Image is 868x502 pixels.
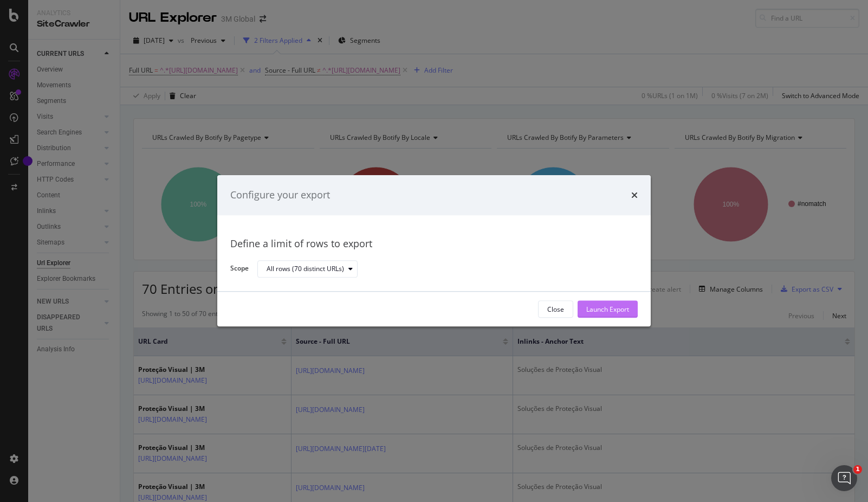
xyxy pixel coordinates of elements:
[631,188,638,202] div: times
[257,260,358,278] button: All rows (70 distinct URLs)
[831,465,857,491] iframe: Intercom live chat
[230,188,330,202] div: Configure your export
[267,266,344,272] div: All rows (70 distinct URLs)
[230,237,638,251] div: Define a limit of rows to export
[547,305,564,314] div: Close
[586,305,629,314] div: Launch Export
[217,175,651,326] div: modal
[230,264,249,276] label: Scope
[538,301,573,318] button: Close
[578,301,638,318] button: Launch Export
[853,465,862,474] span: 1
